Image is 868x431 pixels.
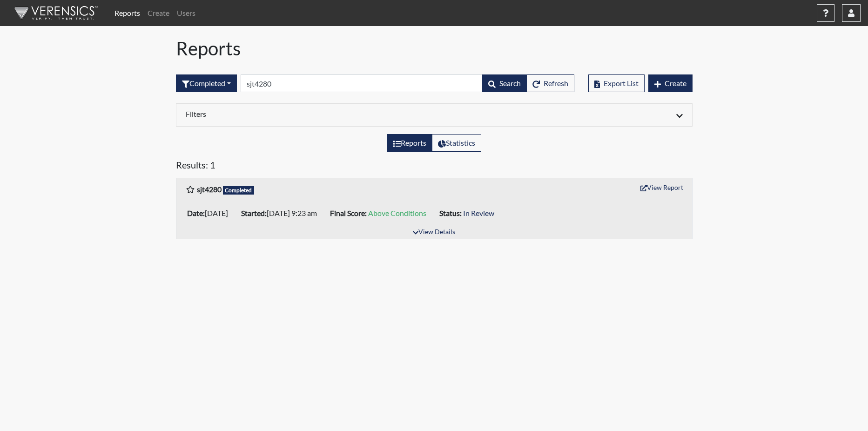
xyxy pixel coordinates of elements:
button: Create [648,74,693,92]
div: Filter by interview status [176,74,237,92]
b: Final Score: [330,209,367,217]
button: Export List [588,74,645,92]
a: Users [173,4,199,22]
input: Search by Registration ID, Interview Number, or Investigation Name. [241,74,483,92]
button: Completed [176,74,237,92]
span: Refresh [544,79,568,88]
span: Create [665,79,686,88]
button: View Details [409,226,459,239]
button: Search [482,74,527,92]
li: [DATE] 9:23 am [237,206,326,221]
label: View the list of reports [387,134,432,152]
b: Date: [187,209,205,217]
b: sjt4280 [197,185,222,194]
b: Started: [241,209,267,217]
h1: Reports [176,37,693,60]
span: Completed [223,186,255,195]
button: View Report [636,180,687,195]
a: Reports [111,4,144,22]
a: Create [144,4,173,22]
span: In Review [463,209,494,217]
label: View statistics about completed interviews [432,134,481,152]
b: Status: [439,209,462,217]
li: [DATE] [183,206,237,221]
span: Search [499,79,521,88]
h5: Results: 1 [176,159,693,174]
span: Above Conditions [368,209,426,217]
div: Click to expand/collapse filters [179,109,690,121]
span: Export List [604,79,639,88]
button: Refresh [526,74,574,92]
h6: Filters [186,109,427,118]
